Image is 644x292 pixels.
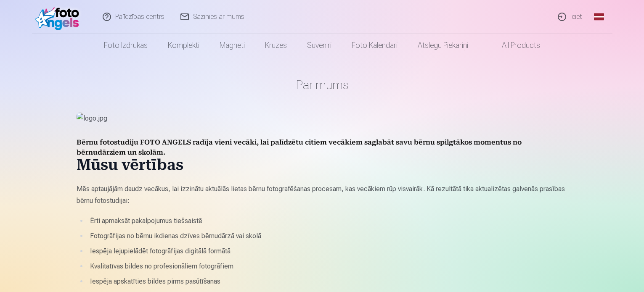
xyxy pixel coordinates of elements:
a: Suvenīri [297,34,342,57]
h4: Bērnu fotostudiju FOTO ANGELS radīja vieni vecāki, lai palīdzētu citiem vecākiem saglabāt savu bē... [77,138,568,158]
h1: Par mums [77,77,568,92]
img: /fa1 [35,3,84,30]
li: Kvalitatīvas bildes no profesionāliem fotogrāfiem [87,260,568,272]
a: Foto kalendāri [342,34,408,57]
p: Mēs aptaujājām daudz vecākus, lai izzinātu aktuālās lietas bērnu fotografēšanas procesam, kas vec... [77,183,568,207]
li: Iespēja lejupielādēt fotogrāfijas digitālā formātā [87,245,568,257]
li: Iespēja apskatīties bildes pirms pasūtīšanas [87,276,568,287]
li: Ērti apmaksāt pakalpojumus tiešsaistē [87,215,568,227]
a: Foto izdrukas [94,34,158,57]
a: Magnēti [209,34,255,57]
img: logo.jpg [77,113,568,124]
a: Krūzes [255,34,297,57]
a: All products [478,34,550,57]
a: Komplekti [158,34,209,57]
li: Fotogrāfijas no bērnu ikdienas dzīves bērnudārzā vai skolā [87,230,568,242]
h1: Mūsu vērtības [77,158,568,175]
a: Atslēgu piekariņi [408,34,478,57]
